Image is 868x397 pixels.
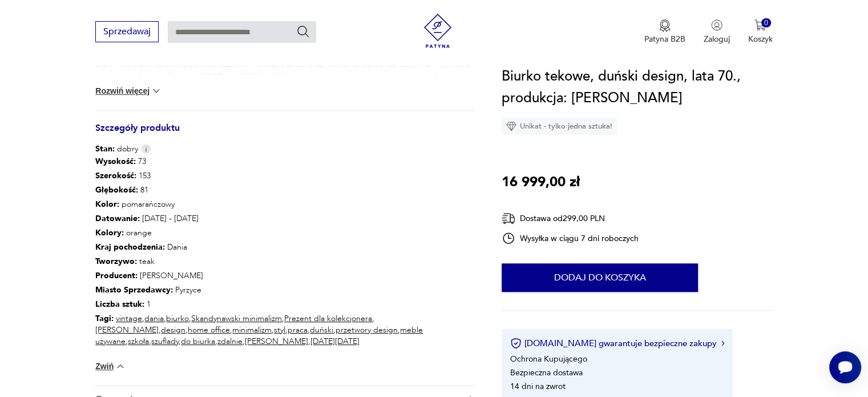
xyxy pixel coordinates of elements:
[95,312,474,349] p: , , , , , , , , , , , , , , , , , , ,
[95,125,474,143] h3: Szczegóły produktu
[644,19,685,45] button: Patyna B2B
[141,144,151,154] img: Info icon
[95,85,162,97] button: Rozwiń więcej
[151,336,179,347] a: szuflady
[510,354,587,364] li: Ochrona Kupującego
[296,25,310,38] button: Szukaj
[659,19,671,32] img: Ikona medalu
[274,324,285,335] a: styl
[128,336,149,347] a: szkoła
[116,313,142,324] a: vintage
[704,19,730,45] button: Zaloguj
[95,156,136,167] b: Wysokość :
[829,351,861,383] iframe: Smartsupp widget button
[95,284,173,295] b: Miasto Sprzedawcy :
[95,256,137,267] b: Tworzywo :
[115,360,126,372] img: chevron down
[502,118,617,135] div: Unikat - tylko jedna sztuka!
[721,340,725,346] img: Ikona strzałki w prawo
[748,19,773,45] button: 0Koszyk
[95,143,115,154] b: Stan:
[95,283,474,298] p: Pyrzyce
[217,336,243,347] a: zdalnie
[151,85,162,97] img: chevron down
[181,336,215,347] a: do biurka
[95,240,474,255] p: Dania
[510,338,724,349] button: [DOMAIN_NAME] gwarantuje bezpieczne zakupy
[502,231,639,245] div: Wysyłka w ciągu 7 dni roboczych
[95,198,474,212] p: pomarańczowy
[95,185,138,195] b: Głębokość :
[95,298,474,312] p: 1
[95,269,474,283] p: [PERSON_NAME]
[761,18,771,28] div: 0
[144,313,164,324] a: dania
[95,227,124,238] b: Kolory :
[502,263,698,292] button: Dodaj do koszyka
[502,211,515,226] img: Ikona dostawy
[95,324,423,347] a: meble używane
[95,29,159,37] a: Sprzedawaj
[288,324,308,335] a: praca
[502,211,639,226] div: Dostawa od 299,00 PLN
[95,199,119,210] b: Kolor:
[510,367,583,378] li: Bezpieczna dostawa
[502,171,580,193] p: 16 999,00 zł
[95,324,159,335] a: [PERSON_NAME]
[161,324,185,335] a: design
[95,155,474,169] p: 73
[166,313,189,324] a: biurko
[232,324,272,335] a: minimalizm
[95,21,159,42] button: Sprzedawaj
[506,121,516,131] img: Ikona diamentu
[188,324,230,335] a: home office
[95,143,138,155] span: dobry
[754,19,766,31] img: Ikona koszyka
[95,212,474,226] p: [DATE] - [DATE]
[310,324,333,335] a: duński
[95,169,474,183] p: 153
[704,34,730,45] p: Zaloguj
[502,66,773,109] h1: Biurko tekowe, duński design, lata 70., produkcja: [PERSON_NAME]
[284,313,372,324] a: Prezent dla kolekcjonera
[95,313,114,324] b: Tagi:
[95,213,140,224] b: Datowanie :
[95,183,474,198] p: 81
[191,313,282,324] a: Skandynawski minimalizm
[95,360,126,372] button: Zwiń
[95,226,474,240] p: orange
[95,170,136,181] b: Szerokość :
[711,19,722,31] img: Ikonka użytkownika
[95,242,165,252] b: Kraj pochodzenia :
[421,14,455,48] img: Patyna - sklep z meblami i dekoracjami vintage
[510,338,522,349] img: Ikona certyfikatu
[748,34,773,45] p: Koszyk
[336,324,398,335] a: przetwory design
[644,34,685,45] p: Patyna B2B
[644,19,685,45] a: Ikona medaluPatyna B2B
[310,336,360,347] a: [DATE][DATE]
[95,270,138,281] b: Producent :
[510,381,566,392] li: 14 dni na zwrot
[245,336,308,347] a: [PERSON_NAME]
[95,299,144,310] b: Liczba sztuk:
[95,255,474,269] p: teak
